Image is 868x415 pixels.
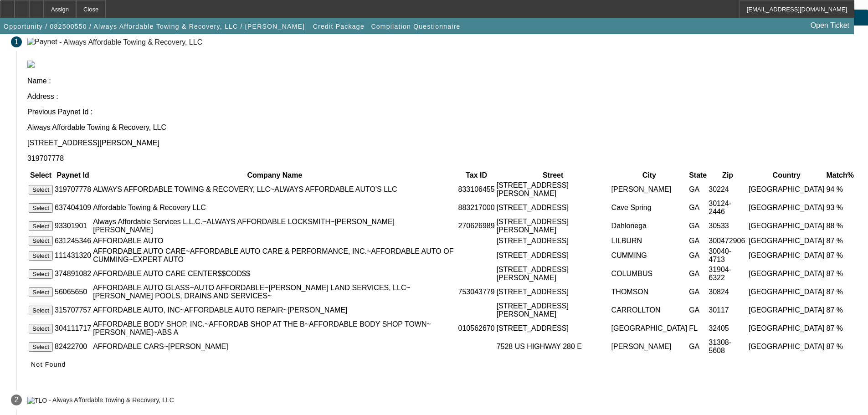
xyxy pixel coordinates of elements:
td: [STREET_ADDRESS] [496,320,610,337]
td: 753043779 [458,283,495,301]
td: 93 % [826,199,854,216]
button: Select [29,185,53,195]
td: [STREET_ADDRESS][PERSON_NAME] [496,181,610,198]
button: Not Found [27,356,70,373]
td: [GEOGRAPHIC_DATA] [748,320,825,337]
td: GA [688,181,707,198]
td: Dahlonega [611,217,688,235]
td: GA [688,283,707,301]
td: 82422700 [54,338,92,355]
td: Cave Spring [611,199,688,216]
td: 30117 [708,302,747,319]
td: Always Affordable Services L.L.C.~ALWAYS AFFORDABLE LOCKSMITH~[PERSON_NAME] [PERSON_NAME] [92,217,457,235]
td: 87 % [826,320,854,337]
td: [PERSON_NAME] [611,338,688,355]
span: Credit Package [313,23,365,30]
td: [GEOGRAPHIC_DATA] [748,199,825,216]
td: FL [688,320,707,337]
th: City [611,171,688,180]
button: Compilation Questionnaire [369,18,462,35]
p: Always Affordable Towing & Recovery, LLC [27,123,857,132]
td: 31308-5608 [708,338,747,355]
td: LILBURN [611,236,688,246]
button: Credit Package [311,18,367,35]
td: 56065650 [54,283,92,301]
td: [STREET_ADDRESS] [496,283,610,301]
p: Name : [27,77,857,85]
td: 30533 [708,217,747,235]
td: GA [688,247,707,264]
span: Compilation Questionnaire [371,23,460,30]
td: THOMSON [611,283,688,301]
td: [STREET_ADDRESS][PERSON_NAME] [496,302,610,319]
td: 315707757 [54,302,92,319]
th: Street [496,171,610,180]
p: Address : [27,92,857,101]
td: [GEOGRAPHIC_DATA] [611,320,688,337]
td: [STREET_ADDRESS] [496,247,610,264]
td: [STREET_ADDRESS][PERSON_NAME] [496,217,610,235]
th: Tax ID [458,171,495,180]
td: GA [688,338,707,355]
span: 1 [15,38,19,46]
td: 93301901 [54,217,92,235]
button: Select [29,342,53,352]
td: AFFORDABLE AUTO, INC~AFFORDABLE AUTO REPAIR~[PERSON_NAME] [92,302,457,319]
button: Select [29,287,53,297]
td: [STREET_ADDRESS][PERSON_NAME] [496,265,610,282]
td: AFFORDABLE AUTO GLASS~AUTO AFFORDABLE~[PERSON_NAME] LAND SERVICES, LLC~[PERSON_NAME] POOLS, DRAIN... [92,283,457,301]
td: 31904-6322 [708,265,747,282]
td: 32405 [708,320,747,337]
button: Select [29,306,53,315]
th: Zip [708,171,747,180]
td: GA [688,199,707,216]
td: GA [688,265,707,282]
th: Country [748,171,825,180]
td: [GEOGRAPHIC_DATA] [748,247,825,264]
td: AFFORDABLE AUTO [92,236,457,246]
div: - Always Affordable Towing & Recovery, LLC [49,397,174,404]
span: 2 [15,396,19,404]
td: 637404109 [54,199,92,216]
th: State [688,171,707,180]
td: 300472906 [708,236,747,246]
td: 94 % [826,181,854,198]
td: AFFORDABLE AUTO CARE~AFFORDABLE AUTO CARE & PERFORMANCE, INC.~AFFORDABLE AUTO OF CUMMING~EXPERT AUTO [92,247,457,264]
td: 87 % [826,283,854,301]
td: AFFORDABLE AUTO CARE CENTER$$COD$$ [92,265,457,282]
span: Not Found [31,361,66,368]
a: Open Ticket [807,18,853,33]
td: [PERSON_NAME] [611,181,688,198]
td: 304111717 [54,320,92,337]
td: CUMMING [611,247,688,264]
td: [GEOGRAPHIC_DATA] [748,302,825,319]
td: Affordable Towing & Recovery LLC [92,199,457,216]
p: [STREET_ADDRESS][PERSON_NAME] [27,139,857,147]
td: 7528 US HIGHWAY 280 E [496,338,610,355]
td: [STREET_ADDRESS] [496,236,610,246]
td: 87 % [826,338,854,355]
th: Select [28,171,53,180]
td: 631245346 [54,236,92,246]
button: Select [29,236,53,246]
td: 87 % [826,302,854,319]
button: Select [29,251,53,261]
td: AFFORDABLE CARS~[PERSON_NAME] [92,338,457,355]
td: 30040-4713 [708,247,747,264]
td: [GEOGRAPHIC_DATA] [748,217,825,235]
img: TLO [27,397,47,404]
td: 88 % [826,217,854,235]
th: Match% [826,171,854,180]
td: COLUMBUS [611,265,688,282]
span: Opportunity / 082500550 / Always Affordable Towing & Recovery, LLC / [PERSON_NAME] [4,23,305,30]
button: Select [29,221,53,231]
td: [GEOGRAPHIC_DATA] [748,265,825,282]
button: Select [29,324,53,333]
p: Previous Paynet Id : [27,108,857,116]
td: 319707778 [54,181,92,198]
td: AFFORDABLE BODY SHOP, INC.~AFFORDAB SHOP AT THE B~AFFORDABLE BODY SHOP TOWN~[PERSON_NAME]~ABS A [92,320,457,337]
td: 87 % [826,247,854,264]
th: Company Name [92,171,457,180]
td: 87 % [826,265,854,282]
td: 833106455 [458,181,495,198]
